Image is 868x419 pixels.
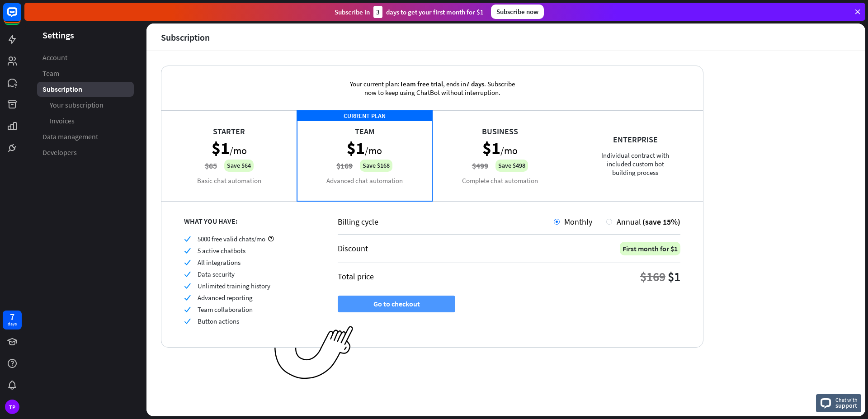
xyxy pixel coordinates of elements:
span: Unlimited training history [198,282,270,290]
i: check [184,306,191,313]
span: 7 days [466,80,484,88]
i: check [184,235,191,242]
span: Team free trial [400,80,443,88]
span: Developers [42,148,77,157]
i: check [184,282,191,289]
span: Data security [198,270,235,278]
span: Chat with [835,395,858,404]
span: Advanced reporting [198,293,253,302]
div: Discount [338,243,368,254]
span: Button actions [198,317,239,325]
a: Team [37,66,134,81]
span: Team collaboration [198,305,253,314]
div: 7 [10,313,14,321]
button: Go to checkout [338,296,455,312]
i: check [184,259,191,266]
span: Account [42,53,67,62]
a: Developers [37,145,134,160]
div: Billing cycle [338,217,554,227]
div: Total price [338,271,374,282]
div: $1 [668,268,680,285]
span: 5000 free valid chats/mo [198,235,265,243]
a: 7 days [3,311,22,330]
i: check [184,247,191,254]
div: Subscribe now [491,5,544,19]
span: Data management [42,132,98,141]
button: Open LiveChat chat widget [7,4,34,31]
div: days [8,321,17,327]
header: Settings [24,29,146,41]
div: First month for $1 [620,242,680,255]
div: Subscribe in days to get your first month for $1 [335,6,484,18]
a: Invoices [37,113,134,128]
span: Monthly [564,217,592,227]
span: All integrations [198,258,241,267]
div: Your current plan: , ends in . Subscribe now to keep using ChatBot without interruption. [335,66,529,110]
i: check [184,271,191,278]
span: Team [42,69,59,78]
div: TP [5,400,19,414]
i: check [184,318,191,325]
a: Account [37,50,134,65]
div: 3 [373,6,382,18]
span: (save 15%) [642,217,680,227]
a: Data management [37,129,134,144]
img: ec979a0a656117aaf919.png [274,326,354,380]
span: Annual [617,217,641,227]
span: 5 active chatbots [198,246,245,255]
div: WHAT YOU HAVE: [184,217,315,226]
div: $169 [640,268,665,285]
i: check [184,294,191,301]
span: Subscription [42,85,82,94]
div: Subscription [161,32,210,42]
span: support [835,401,858,410]
span: Invoices [50,116,75,126]
span: Your subscription [50,100,104,110]
a: Your subscription [37,98,134,113]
